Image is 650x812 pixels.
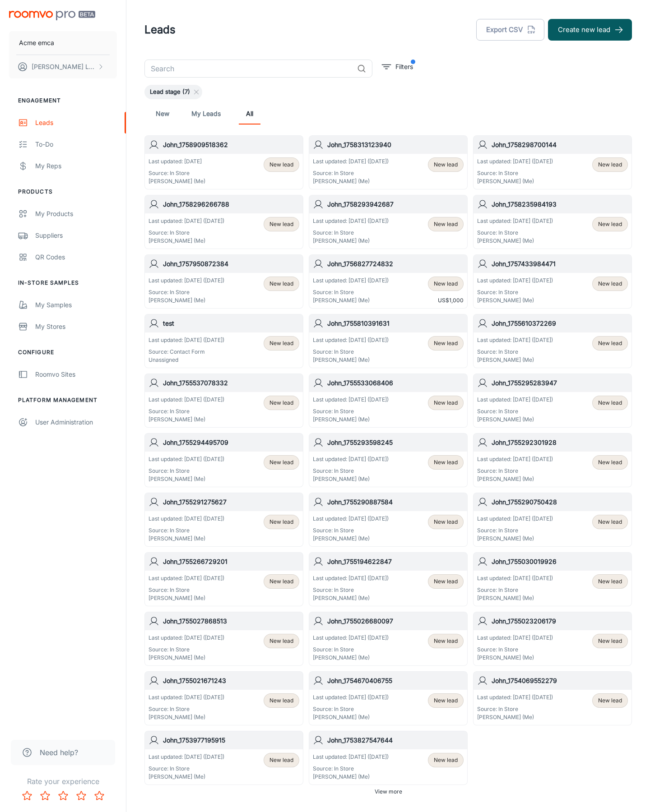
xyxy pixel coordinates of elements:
p: Source: In Store [313,169,389,177]
p: [PERSON_NAME] (Me) [313,713,389,721]
div: My Stores [35,322,117,332]
p: Source: In Store [477,288,553,296]
p: [PERSON_NAME] (Me) [477,415,553,424]
button: Export CSV [476,19,544,41]
p: [PERSON_NAME] (Me) [477,594,553,602]
h6: John_1758909518362 [163,140,299,150]
p: [PERSON_NAME] (Me) [477,237,553,245]
a: John_1758293942687Last updated: [DATE] ([DATE])Source: In Store[PERSON_NAME] (Me)New lead [309,195,468,249]
span: New lead [269,220,293,228]
h6: test [163,318,299,328]
p: Last updated: [DATE] ([DATE]) [313,455,389,463]
p: Source: In Store [313,646,389,654]
span: New lead [269,637,293,645]
a: John_1755291275627Last updated: [DATE] ([DATE])Source: In Store[PERSON_NAME] (Me)New lead [144,493,303,547]
span: New lead [434,518,458,526]
p: Source: In Store [149,705,224,713]
p: [PERSON_NAME] (Me) [477,296,553,304]
p: [PERSON_NAME] (Me) [149,415,224,424]
h6: John_1754069552279 [492,676,628,686]
h6: John_1755291275627 [163,497,299,507]
p: [PERSON_NAME] (Me) [149,177,205,185]
span: New lead [269,161,293,169]
p: Rate your experience [7,776,119,787]
p: Source: In Store [477,169,553,177]
a: John_1755266729201Last updated: [DATE] ([DATE])Source: In Store[PERSON_NAME] (Me)New lead [144,552,303,606]
img: Roomvo PRO Beta [9,11,95,20]
p: Source: In Store [313,765,389,773]
p: Source: In Store [149,526,224,535]
p: Last updated: [DATE] [149,157,205,166]
p: Source: In Store [313,467,389,475]
span: New lead [598,637,622,645]
span: Lead stage (7) [144,88,195,97]
h6: John_1755026680097 [327,616,464,626]
h6: John_1755295283947 [492,378,628,388]
span: New lead [269,577,293,586]
a: John_1755021671243Last updated: [DATE] ([DATE])Source: In Store[PERSON_NAME] (Me)New lead [144,671,303,725]
p: [PERSON_NAME] (Me) [477,535,553,543]
p: Source: In Store [313,586,389,594]
h6: John_1755537078332 [163,378,299,388]
div: To-do [35,139,117,149]
p: [PERSON_NAME] (Me) [313,535,389,543]
span: New lead [269,399,293,407]
p: [PERSON_NAME] (Me) [149,594,224,602]
h6: John_1755810391631 [327,318,464,328]
p: Last updated: [DATE] ([DATE]) [149,753,224,761]
h6: John_1755610372269 [492,318,628,328]
h6: John_1755290750428 [492,497,628,507]
p: Source: In Store [149,646,224,654]
span: New lead [269,518,293,526]
p: [PERSON_NAME] (Me) [313,177,389,185]
p: Source: In Store [477,407,553,415]
p: [PERSON_NAME] (Me) [313,654,389,662]
p: Last updated: [DATE] ([DATE]) [149,336,224,344]
span: New lead [434,458,458,466]
span: New lead [434,756,458,764]
h6: John_1755030019926 [492,557,628,567]
p: Source: In Store [477,526,553,535]
p: [PERSON_NAME] (Me) [477,356,553,364]
h6: John_1755027868513 [163,616,299,626]
p: Source: In Store [313,407,389,415]
p: Source: Contact Form [149,348,224,356]
p: Last updated: [DATE] ([DATE]) [477,396,553,404]
a: John_1755533068406Last updated: [DATE] ([DATE])Source: In Store[PERSON_NAME] (Me)New lead [309,374,468,428]
p: [PERSON_NAME] (Me) [313,594,389,602]
p: Last updated: [DATE] ([DATE]) [313,157,389,166]
p: [PERSON_NAME] (Me) [149,713,224,721]
a: John_1755290887584Last updated: [DATE] ([DATE])Source: In Store[PERSON_NAME] (Me)New lead [309,493,468,547]
p: Last updated: [DATE] ([DATE]) [149,515,224,523]
p: Filters [395,62,413,72]
p: Source: In Store [477,586,553,594]
p: Source: In Store [149,765,224,773]
h6: John_1758313123940 [327,140,464,150]
p: Last updated: [DATE] ([DATE]) [477,157,553,166]
button: Create new lead [548,19,632,41]
a: My Leads [191,103,221,125]
p: Last updated: [DATE] ([DATE]) [477,217,553,225]
p: Source: In Store [149,229,224,237]
a: John_1755194622847Last updated: [DATE] ([DATE])Source: In Store[PERSON_NAME] (Me)New lead [309,552,468,606]
p: Last updated: [DATE] ([DATE]) [149,693,224,701]
p: [PERSON_NAME] (Me) [477,177,553,185]
span: New lead [434,637,458,645]
span: View more [375,788,402,796]
a: John_1755537078332Last updated: [DATE] ([DATE])Source: In Store[PERSON_NAME] (Me)New lead [144,374,303,428]
p: [PERSON_NAME] (Me) [149,475,224,483]
span: Need help? [40,747,78,758]
p: Unassigned [149,356,224,364]
p: [PERSON_NAME] (Me) [149,535,224,543]
a: John_1755810391631Last updated: [DATE] ([DATE])Source: In Store[PERSON_NAME] (Me)New lead [309,314,468,368]
span: US$1,000 [438,296,464,304]
a: John_1755294495709Last updated: [DATE] ([DATE])Source: In Store[PERSON_NAME] (Me)New lead [144,433,303,487]
p: Last updated: [DATE] ([DATE]) [313,753,389,761]
div: Leads [35,118,117,128]
button: Rate 2 star [36,787,54,805]
div: Roomvo Sites [35,369,117,379]
p: Last updated: [DATE] ([DATE]) [313,217,389,225]
a: John_1757950872384Last updated: [DATE] ([DATE])Source: In Store[PERSON_NAME] (Me)New lead [144,254,303,309]
a: testLast updated: [DATE] ([DATE])Source: Contact FormUnassignedNew lead [144,314,303,368]
h6: John_1758293942687 [327,199,464,209]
